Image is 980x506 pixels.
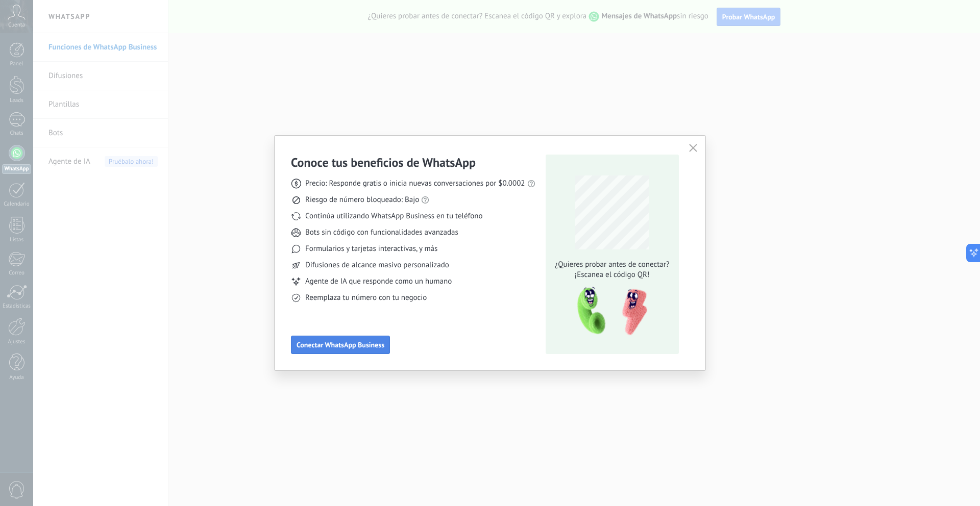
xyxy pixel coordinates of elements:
button: Conectar WhatsApp Business [291,336,390,354]
span: ¡Escanea el código QR! [552,270,672,280]
span: Formularios y tarjetas interactivas, y más [305,244,437,254]
span: Difusiones de alcance masivo personalizado [305,260,449,270]
span: Riesgo de número bloqueado: Bajo [305,195,419,205]
span: Precio: Responde gratis o inicia nuevas conversaciones por $0.0002 [305,179,525,189]
span: Reemplaza tu número con tu negocio [305,293,427,303]
span: Bots sin código con funcionalidades avanzadas [305,227,458,238]
span: Agente de IA que responde como un humano [305,276,452,287]
img: qr-pic-1x.png [569,284,649,339]
span: Continúa utilizando WhatsApp Business en tu teléfono [305,211,482,221]
span: Conectar WhatsApp Business [297,341,384,348]
span: ¿Quieres probar antes de conectar? [552,260,672,270]
h3: Conoce tus beneficios de WhatsApp [291,155,476,170]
